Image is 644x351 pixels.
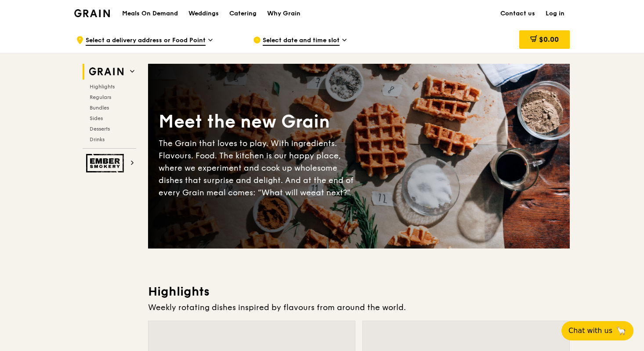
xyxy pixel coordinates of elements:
[539,35,559,44] span: $0.00
[90,84,115,90] span: Highlights
[540,0,570,27] a: Log in
[263,36,340,46] span: Select date and time slot
[229,0,257,27] div: Catering
[122,9,178,18] h1: Meals On Demand
[90,94,111,100] span: Regulars
[148,284,570,300] h3: Highlights
[159,137,359,199] div: The Grain that loves to play. With ingredients. Flavours. Food. The kitchen is our happy place, w...
[159,110,359,134] div: Meet the new Grain
[86,64,127,80] img: Grain web logo
[561,321,633,340] button: Chat with us🦙
[90,126,110,132] span: Desserts
[90,105,109,111] span: Bundles
[495,0,540,27] a: Contact us
[267,0,300,27] div: Why Grain
[86,154,127,172] img: Ember Smokery web logo
[188,0,219,27] div: Weddings
[74,9,110,17] img: Grain
[568,325,612,336] span: Chat with us
[183,0,224,27] a: Weddings
[616,325,626,336] span: 🦙
[224,0,262,27] a: Catering
[90,136,105,143] span: Drinks
[86,36,206,46] span: Select a delivery address or Food Point
[90,115,103,121] span: Sides
[311,188,351,197] span: eat next?”
[262,0,306,27] a: Why Grain
[148,301,570,314] div: Weekly rotating dishes inspired by flavours from around the world.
